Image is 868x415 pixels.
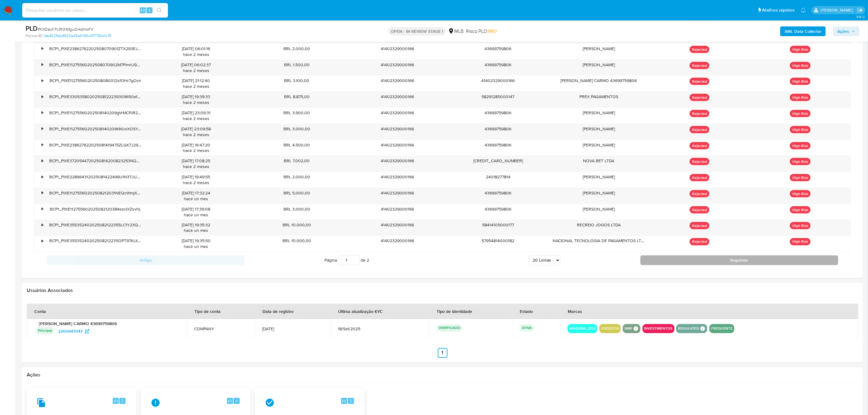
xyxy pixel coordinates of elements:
a: Sair [857,7,863,13]
div: MLB [448,28,464,35]
span: MID [488,28,497,35]
input: Pesquise usuários ou casos... [22,6,168,14]
h2: Usuários Associados [27,288,858,294]
span: Ações [837,26,849,36]
button: Ações [833,26,859,36]
span: 3.161.2 [856,14,865,19]
b: AML Data Collector [784,26,822,36]
button: search-icon [153,6,166,15]
span: s [149,7,150,13]
span: # KitDavXTv3NHGjjuO4diNofV [38,26,93,32]
b: PLD [26,23,38,33]
span: Risco PLD: [466,28,497,35]
a: 1da452fbbdf420a45a6196c0f1735b14 [43,33,111,39]
button: AML Data Collector [780,26,826,36]
h2: Ações [27,372,858,378]
p: OPEN - IN REVIEW STAGE I [388,27,446,36]
span: Alt [140,7,145,13]
a: Notificações [801,8,806,13]
span: Atalhos rápidos [762,7,795,13]
p: emerson.gomes@mercadopago.com.br [821,7,855,13]
b: Person ID [26,33,42,39]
